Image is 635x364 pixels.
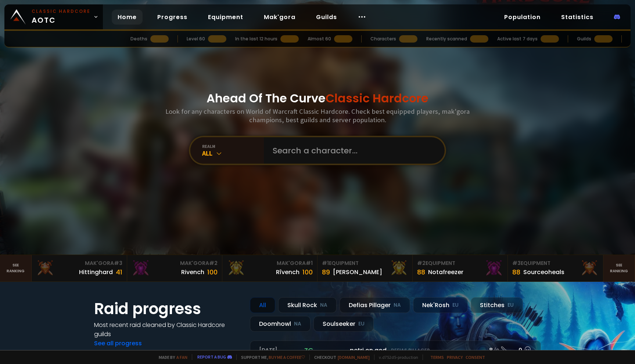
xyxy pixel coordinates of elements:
a: Privacy [447,354,463,360]
div: Active last 7 days [497,36,538,42]
a: #2Equipment88Notafreezer [413,255,508,281]
a: Mak'gora [258,10,301,25]
div: 89 [322,267,330,277]
span: AOTC [32,8,90,26]
div: Equipment [417,259,503,267]
div: All [202,149,264,157]
a: Mak'Gora#3Hittinghard41 [32,255,127,281]
div: 88 [512,267,520,277]
div: Hittinghard [79,267,113,277]
h3: Look for any characters on World of Warcraft Classic Hardcore. Check best equipped players, mak'g... [162,107,473,124]
div: 100 [207,267,218,277]
a: Guilds [310,10,343,25]
div: Almost 60 [308,36,331,42]
a: [DATE]zgpetri on godDefias Pillager8 /90 [250,341,541,360]
span: Made by [154,354,187,360]
a: Buy me a coffee [269,354,305,360]
a: Mak'Gora#2Rivench100 [127,255,222,281]
small: NA [320,302,327,309]
div: All [250,297,275,313]
span: # 1 [322,259,329,267]
small: Classic Hardcore [32,8,90,15]
div: In the last 12 hours [235,36,277,42]
div: Recently scanned [426,36,467,42]
div: Doomhowl [250,316,311,332]
span: # 2 [417,259,426,267]
div: Guilds [577,36,591,42]
a: Report a bug [197,354,226,360]
span: v. d752d5 - production [374,354,418,360]
div: Mak'Gora [132,259,218,267]
div: Level 60 [187,36,205,42]
h1: Ahead Of The Curve [207,90,428,107]
span: Classic Hardcore [326,90,428,106]
a: Classic HardcoreAOTC [4,4,103,29]
a: Population [498,10,546,25]
a: #3Equipment88Sourceoheals [508,255,603,281]
a: Seeranking [603,255,635,281]
div: Mak'Gora [36,259,122,267]
a: Mak'Gora#1Rîvench100 [222,255,317,281]
div: Nek'Rosh [413,297,468,313]
a: Progress [151,10,193,25]
div: realm [202,143,264,149]
div: Equipment [512,259,598,267]
a: [DOMAIN_NAME] [338,354,370,360]
small: NA [394,302,401,309]
div: 100 [302,267,313,277]
div: [PERSON_NAME] [333,267,382,277]
span: # 3 [114,259,122,267]
a: Terms [430,354,444,360]
div: 88 [417,267,425,277]
span: Support me, [236,354,305,360]
a: Statistics [555,10,599,25]
a: Equipment [202,10,249,25]
div: Characters [370,36,396,42]
a: #1Equipment89[PERSON_NAME] [317,255,413,281]
div: Mak'Gora [227,259,313,267]
span: Checkout [309,354,370,360]
h1: Raid progress [94,297,241,320]
a: See all progress [94,339,142,347]
div: Rîvench [276,267,299,277]
small: NA [294,320,301,328]
div: Equipment [322,259,408,267]
a: a fan [176,354,187,360]
a: Home [112,10,143,25]
span: # 1 [306,259,313,267]
div: Soulseeker [313,316,374,332]
div: Sourceoheals [523,267,564,277]
div: Deaths [130,36,147,42]
h4: Most recent raid cleaned by Classic Hardcore guilds [94,320,241,339]
div: Notafreezer [428,267,463,277]
input: Search a character... [268,137,436,164]
div: Stitches [471,297,523,313]
small: EU [507,302,514,309]
small: EU [358,320,365,328]
div: 41 [116,267,122,277]
small: EU [452,302,459,309]
span: # 2 [209,259,218,267]
a: Consent [466,354,485,360]
div: Skull Rock [278,297,337,313]
div: Defias Pillager [340,297,410,313]
span: # 3 [512,259,521,267]
div: Rivench [181,267,204,277]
